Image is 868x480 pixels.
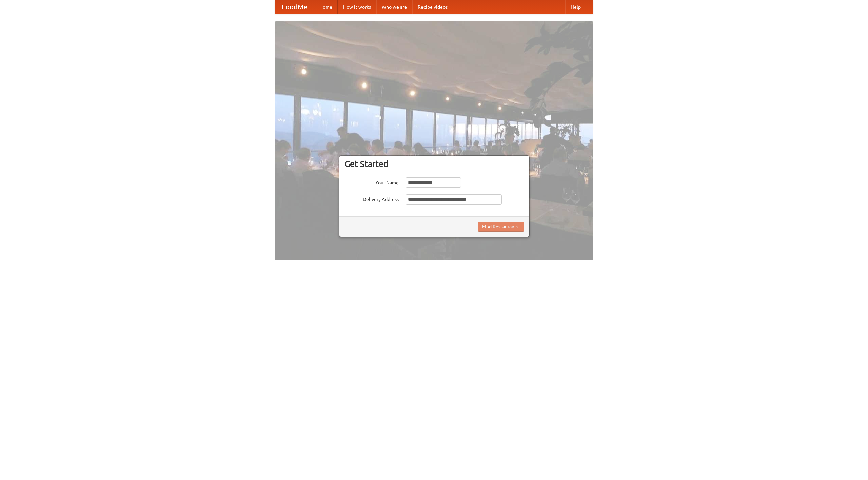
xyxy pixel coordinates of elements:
a: Help [565,0,586,14]
label: Delivery Address [344,194,399,203]
a: Recipe videos [412,0,453,14]
a: FoodMe [275,0,314,14]
a: Home [314,0,338,14]
label: Your Name [344,177,399,186]
a: How it works [338,0,376,14]
a: Who we are [376,0,412,14]
button: Find Restaurants! [478,222,524,232]
h3: Get Started [344,159,524,169]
